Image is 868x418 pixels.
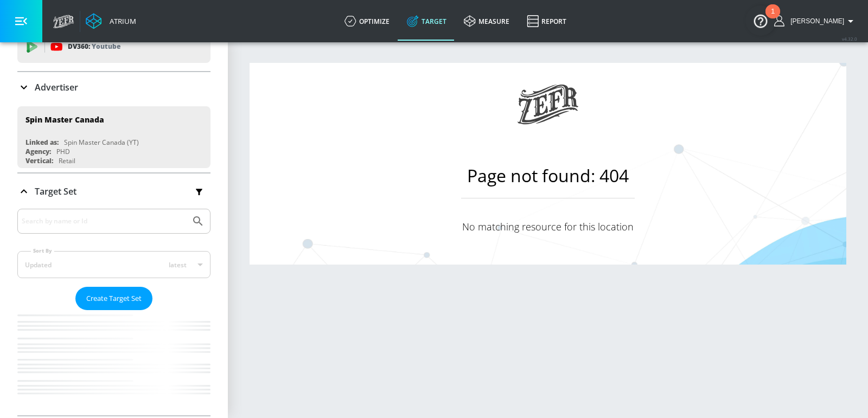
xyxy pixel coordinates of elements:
div: Spin Master CanadaLinked as:Spin Master Canada (YT)Agency:PHDVertical:Retail [17,106,210,168]
span: login as: eugenia.kim@zefr.com [786,17,844,25]
div: PHD [56,147,70,156]
div: Target Set [17,209,210,415]
p: DV360: [68,41,120,53]
div: Advertiser [17,72,210,102]
div: Spin Master Canada [25,114,104,125]
nav: list of Target Set [17,310,210,415]
a: Target [398,2,455,41]
button: Open Resource Center, 1 new notification [745,5,776,36]
p: Youtube [92,41,120,52]
button: Create Target Set [75,287,152,310]
h1: Page not found: 404 [461,164,635,198]
a: optimize [336,2,398,41]
div: Atrium [105,16,136,26]
div: Agency: [25,147,51,156]
label: Sort By [31,247,54,254]
div: Vertical: [25,156,53,165]
p: Advertiser [35,81,78,93]
div: Spin Master Canada (YT) [64,138,139,147]
p: Target Set [35,185,76,197]
p: No matching resource for this location [461,220,635,233]
span: latest [169,260,187,269]
span: v 4.32.0 [842,36,857,42]
input: Search by name or Id [22,214,186,228]
div: Target Set [17,173,210,209]
div: 1 [771,11,775,25]
a: Atrium [86,13,136,29]
span: Create Target Set [86,292,142,305]
button: [PERSON_NAME] [774,15,857,28]
div: Retail [59,156,75,165]
a: Report [518,2,575,41]
div: Linked as: [25,138,59,147]
div: Updated [25,260,52,269]
div: DV360: Youtube [17,30,210,63]
a: measure [455,2,518,41]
